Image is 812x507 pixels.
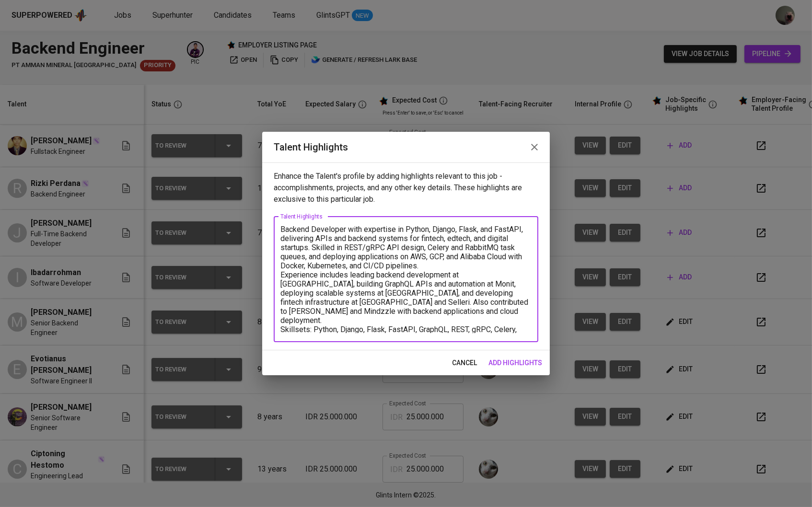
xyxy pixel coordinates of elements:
textarea: Backend Developer with expertise in Python, Django, Flask, and FastAPI, delivering APIs and backe... [280,225,532,333]
button: cancel [448,354,481,372]
button: add highlights [485,354,546,372]
span: add highlights [488,357,542,369]
h2: Talent Highlights [274,139,538,155]
span: cancel [452,357,477,369]
p: Enhance the Talent's profile by adding highlights relevant to this job - accomplishments, project... [274,171,538,205]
